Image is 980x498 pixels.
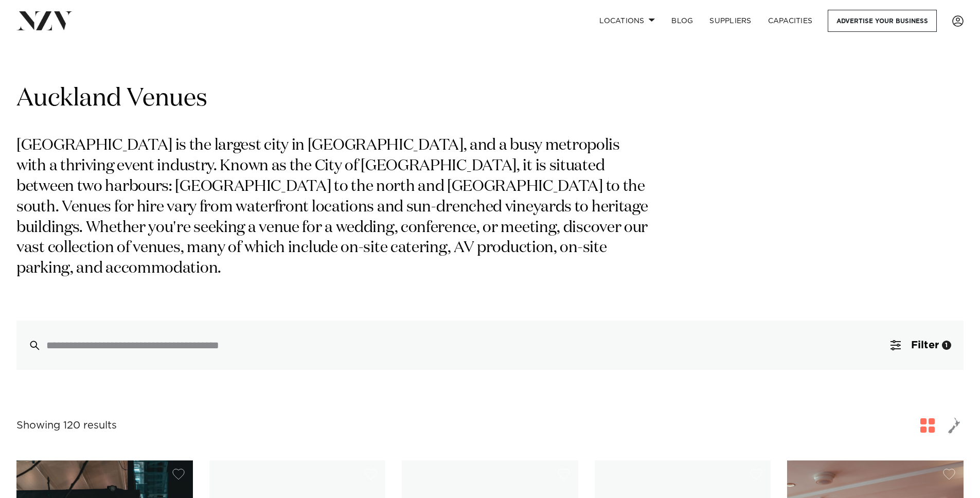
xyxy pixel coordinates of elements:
[663,10,701,32] a: BLOG
[16,136,652,279] p: [GEOGRAPHIC_DATA] is the largest city in [GEOGRAPHIC_DATA], and a busy metropolis with a thriving...
[16,11,73,30] img: nzv-logo.png
[828,10,937,32] a: Advertise your business
[16,83,964,115] h1: Auckland Venues
[760,10,821,32] a: Capacities
[701,10,759,32] a: SUPPLIERS
[942,341,951,350] div: 1
[591,10,663,32] a: Locations
[16,418,117,434] div: Showing 120 results
[878,321,964,370] button: Filter1
[911,340,939,350] span: Filter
